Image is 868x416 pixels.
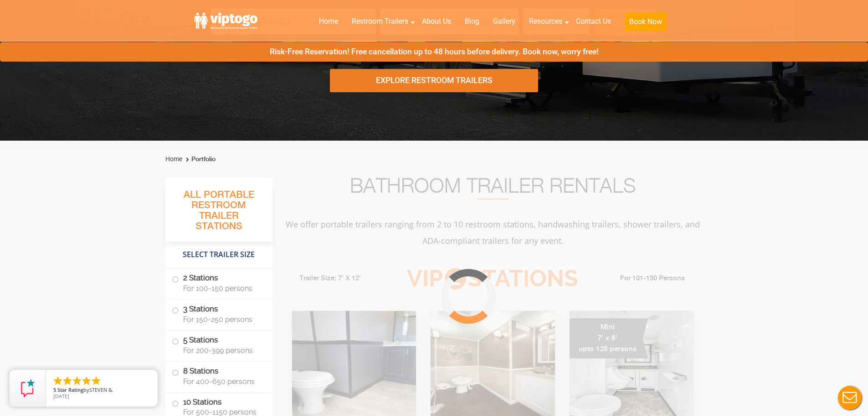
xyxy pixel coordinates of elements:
[53,387,150,394] span: by
[291,265,393,292] li: Trailer Size: 7' X 12'
[183,315,262,324] span: For 150-250 persons
[486,11,522,32] a: Gallery
[570,318,648,358] div: Mini 7' x 8' upto 125 persons
[165,187,272,242] h3: All Portable Restroom Trailer Stations
[330,69,538,92] div: Explore Restroom Trailers
[165,155,182,163] a: Home
[53,386,56,393] span: 5
[183,377,262,386] span: For 400-650 persons
[172,269,266,297] label: 2 Stations
[57,386,83,393] span: Star Rating
[292,311,416,416] img: Side view of two station restroom trailer with separate doors for males and females
[593,273,695,284] li: For 101-150 Persons
[172,331,266,359] label: 5 Stations
[172,300,266,328] label: 3 Stations
[570,311,694,416] img: A mini restroom trailer with two separate stations and separate doors for males and females
[183,346,262,355] span: For 200-399 persons
[458,11,486,32] a: Blog
[285,216,701,249] p: We offer portable trailers ranging from 2 to 10 restroom stations, handwashing trailers, shower t...
[172,362,266,390] label: 8 Stations
[415,11,458,32] a: About Us
[345,11,415,32] a: Restroom Trailers
[832,379,868,416] button: Live Chat
[89,386,113,393] span: STEVEN &.
[72,375,82,386] li: 
[62,375,73,386] li: 
[618,11,673,37] a: Book Now
[522,11,569,32] a: Resources
[19,379,37,397] img: Review Rating
[569,11,618,32] a: Contact Us
[625,13,667,31] button: Book Now
[312,11,345,32] a: Home
[52,375,63,386] li: 
[165,246,272,263] h4: Select Trailer Size
[393,266,592,291] h3: VIP Stations
[285,178,701,200] h2: Bathroom Trailer Rentals
[53,393,69,400] span: [DATE]
[184,154,216,165] li: Portfolio
[81,375,92,386] li: 
[445,268,466,290] span: 2
[183,284,262,293] span: For 100-150 persons
[431,311,555,416] img: Side view of two station restroom trailer with separate doors for males and females
[91,375,102,386] li: 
